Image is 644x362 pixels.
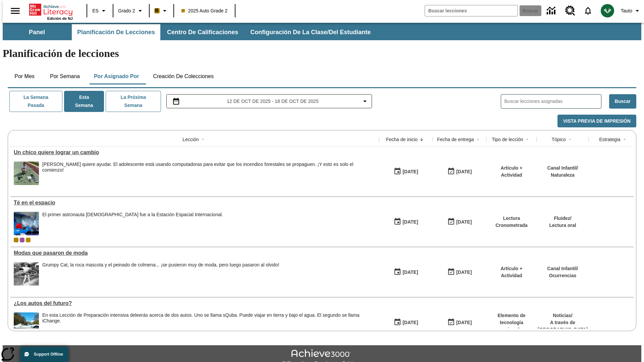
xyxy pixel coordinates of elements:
[14,250,376,256] a: Modas que pasaron de moda, Lecciones
[72,24,160,40] button: Planificación de lecciones
[490,312,533,333] p: Elemento de tecnología mejorada
[155,6,159,15] span: B
[5,1,25,21] button: Abrir el menú lateral
[361,97,369,105] svg: Collapse Date Range Filter
[77,28,155,36] span: Planificación de lecciones
[34,352,63,357] span: Support Offline
[14,300,376,306] a: ¿Los autos del futuro? , Lecciones
[547,172,578,179] p: Naturaleza
[538,312,588,319] p: Noticias /
[42,312,360,323] testabrev: leerás acerca de dos autos. Uno se llama sQuba. Puede viajar en tierra y bajo el agua. El segundo...
[29,28,45,36] span: Panel
[579,2,597,19] a: Notificaciones
[456,268,472,277] div: [DATE]
[14,262,39,286] img: foto en blanco y negro de una chica haciendo girar unos hula-hulas en la década de 1950
[445,216,474,228] button: 10/12/25: Último día en que podrá accederse la lección
[20,238,24,242] div: OL 2025 Auto Grade 3
[42,162,376,185] div: Ryan Honary quiere ayudar. El adolescente está usando computadoras para evitar que los incendios ...
[169,97,369,105] button: Seleccione el intervalo de fechas opción del menú
[29,3,73,16] a: Portada
[29,2,73,20] div: Portada
[418,135,426,143] button: Sort
[549,222,576,229] p: Lectura oral
[89,5,111,17] button: Lenguaje: ES, Selecciona un idioma
[601,4,614,17] img: avatar image
[490,215,533,229] p: Lectura Cronometrada
[561,2,579,20] a: Centro de recursos, Se abrirá en una pestaña nueva.
[152,5,171,17] button: Boost El color de la clase es anaranjado claro. Cambiar el color de la clase.
[445,266,474,279] button: 06/30/26: Último día en que podrá accederse la lección
[391,216,420,228] button: 10/06/25: Primer día en que estuvo disponible la lección
[227,98,318,105] span: 12 de oct de 2025 - 18 de oct de 2025
[402,318,418,327] div: [DATE]
[621,135,629,143] button: Sort
[42,262,279,268] div: Grumpy Cat, la roca mascota y el peinado de colmena... ¡se pusieron muy de moda, pero luego pasar...
[118,7,135,14] span: Grado 2
[504,97,601,106] input: Buscar lecciones asignadas
[42,212,223,218] div: El primer astronauta [DEMOGRAPHIC_DATA] fue a la Estación Espacial Internacional.
[42,162,376,173] div: [PERSON_NAME] quiere ayudar. El adolescente está usando computadoras para evitar que los incendio...
[14,162,39,185] img: Ryan Honary posa en cuclillas con unos dispositivos de detección de incendios
[523,135,531,143] button: Sort
[618,5,644,17] button: Perfil/Configuración
[547,165,578,172] p: Canal Infantil /
[14,149,376,156] a: Un chico quiere lograr un cambio, Lecciones
[14,300,376,306] div: ¿Los autos del futuro?
[3,23,641,40] div: Subbarra de navegación
[490,265,533,279] p: Artículo + Actividad
[106,91,161,112] button: La próxima semana
[391,165,420,178] button: 10/15/25: Primer día en que estuvo disponible la lección
[167,28,238,36] span: Centro de calificaciones
[181,7,228,14] span: 2025 Auto Grade 2
[26,238,31,242] div: New 2025 class
[89,68,145,84] button: Por asignado por
[42,312,376,324] div: En esta Lección de Preparación intensiva de
[64,91,104,112] button: Esta semana
[538,319,588,333] p: A través de [GEOGRAPHIC_DATA]
[115,5,147,17] button: Grado: Grado 2, Elige un grado
[14,149,376,156] div: Un chico quiere lograr un cambio
[437,136,474,143] div: Fecha de entrega
[386,136,418,143] div: Fecha de inicio
[42,262,279,286] div: Grumpy Cat, la roca mascota y el peinado de colmena... ¡se pusieron muy de moda, pero luego pasar...
[92,7,99,14] span: ES
[8,68,41,84] button: Por mes
[391,316,420,329] button: 07/01/25: Primer día en que estuvo disponible la lección
[566,135,574,143] button: Sort
[402,168,418,176] div: [DATE]
[402,268,418,277] div: [DATE]
[549,215,576,222] p: Fluidez /
[621,7,632,14] span: Tauto
[599,136,620,143] div: Estrategia
[42,212,223,235] div: El primer astronauta británico fue a la Estación Espacial Internacional.
[199,135,207,143] button: Sort
[3,47,641,60] h1: Planificación de lecciones
[490,165,533,179] p: Artículo + Actividad
[609,94,636,109] button: Buscar
[391,266,420,279] button: 07/19/25: Primer día en que estuvo disponible la lección
[425,5,518,16] input: Buscar campo
[162,24,244,40] button: Centro de calificaciones
[597,2,618,19] button: Escoja un nuevo avatar
[14,200,376,206] a: Té en el espacio, Lecciones
[14,238,18,242] div: Clase actual
[148,68,219,84] button: Creación de colecciones
[47,16,73,20] span: Edición de NJ
[543,2,561,20] a: Centro de información
[445,316,474,329] button: 08/01/26: Último día en que podrá accederse la lección
[557,115,636,128] button: Vista previa de impresión
[492,136,523,143] div: Tipo de lección
[547,272,578,279] p: Ocurrencias
[14,312,39,336] img: Un automóvil de alta tecnología flotando en el agua.
[402,218,418,226] div: [DATE]
[42,312,376,336] div: En esta Lección de Preparación intensiva de leerás acerca de dos autos. Uno se llama sQuba. Puede...
[551,136,566,143] div: Tópico
[445,165,474,178] button: 10/15/25: Último día en que podrá accederse la lección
